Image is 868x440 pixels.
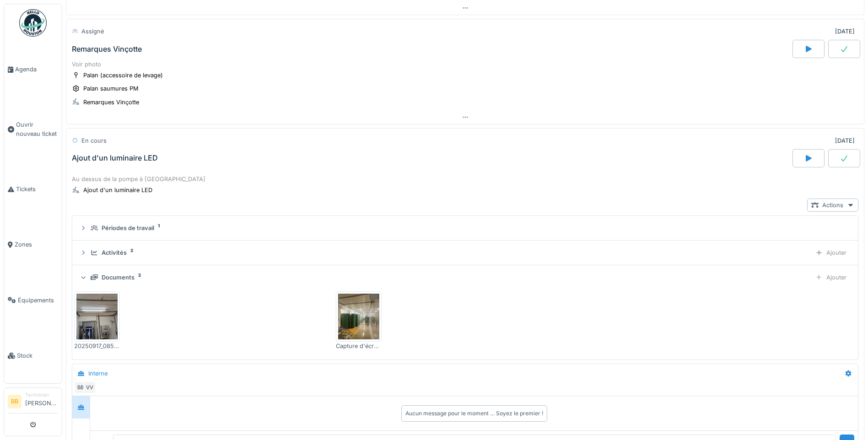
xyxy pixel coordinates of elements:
[18,296,58,305] span: Équipements
[102,224,154,232] div: Périodes de travail
[811,246,851,259] div: Ajouter
[25,392,58,411] li: [PERSON_NAME]
[19,9,47,37] img: Badge_color-CXgf-gQk.svg
[72,154,158,162] div: Ajout d'un luminaire LED
[4,273,62,328] a: Équipements
[15,65,58,74] span: Agenda
[76,294,118,339] img: 19wrtp9izk8cpx4kxhw1jazp82bn
[338,294,379,339] img: nl9l8h4goae5m60bel0mxlnixmp1
[83,98,139,107] div: Remarques Vinçotte
[4,161,62,217] a: Tickets
[74,342,120,350] div: 20250917_085947.jpg
[76,269,854,286] summary: Documents2Ajouter
[83,71,163,80] div: Palan (accessoire de levage)
[16,185,58,193] span: Tickets
[15,240,58,249] span: Zones
[807,199,858,212] div: Actions
[4,217,62,272] a: Zones
[83,381,96,394] div: VV
[835,136,855,145] div: [DATE]
[835,27,855,36] div: [DATE]
[102,248,127,257] div: Activités
[72,175,858,183] div: Au dessus de la pompe à [GEOGRAPHIC_DATA]
[102,273,135,282] div: Documents
[17,351,58,360] span: Stock
[83,84,139,93] div: Palan saumures PM
[81,136,107,145] div: En cours
[72,60,858,69] div: Voir photo
[72,45,142,54] div: Remarques Vinçotte
[4,42,62,97] a: Agenda
[76,244,854,261] summary: Activités2Ajouter
[4,328,62,383] a: Stock
[76,220,854,236] summary: Périodes de travail1
[4,97,62,161] a: Ouvrir nouveau ticket
[16,120,58,138] span: Ouvrir nouveau ticket
[83,186,152,194] div: Ajout d'un luminaire LED
[8,395,22,408] li: BB
[405,409,543,418] div: Aucun message pour le moment … Soyez le premier !
[8,392,58,413] a: BB Technicien[PERSON_NAME]
[25,392,58,398] div: Technicien
[88,369,108,378] div: Interne
[81,27,104,36] div: Assigné
[74,381,87,394] div: BB
[336,342,382,350] div: Capture d'écran [DATE] 121841.png
[811,271,851,284] div: Ajouter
